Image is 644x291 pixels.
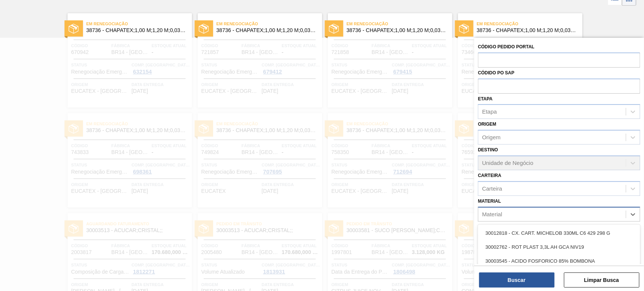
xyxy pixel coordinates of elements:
[192,13,322,108] a: statusEm renegociação38736 - CHAPATEX;1,00 M;1,20 M;0,03 M;;Código721857FábricaBR14 - [GEOGRAPHIC...
[478,199,501,204] label: Material
[62,13,192,108] a: statusEm renegociação38736 - CHAPATEX;1,00 M;1,20 M;0,03 M;;Código670942FábricaBR14 - [GEOGRAPHIC...
[217,20,322,28] span: Em renegociação
[459,24,469,34] img: status
[478,44,535,49] label: Código Pedido Portal
[347,20,452,28] span: Em renegociação
[482,185,502,192] div: Carteira
[347,28,446,33] span: 38736 - CHAPATEX;1,00 M;1,20 M;0,03 M;;
[86,28,186,33] span: 38736 - CHAPATEX;1,00 M;1,20 M;0,03 M;;
[69,24,78,34] img: status
[478,226,640,240] div: 30012818 - CX. CART. MICHELOB 330ML C6 429 298 G
[329,24,339,34] img: status
[477,20,583,28] span: Em renegociação
[482,109,497,115] div: Etapa
[452,13,583,108] a: statusEm renegociação38736 - CHAPATEX;1,00 M;1,20 M;0,03 M;;Código734666FábricaBR14 - [GEOGRAPHIC...
[482,134,501,141] div: Origem
[86,20,192,28] span: Em renegociação
[478,70,515,75] label: Códido PO SAP
[199,24,209,34] img: status
[322,13,452,108] a: statusEm renegociação38736 - CHAPATEX;1,00 M;1,20 M;0,03 M;;Código721858FábricaBR14 - [GEOGRAPHIC...
[478,240,640,254] div: 30002762 - ROT PLAST 3,3L AH GCA NIV19
[478,96,493,102] label: Etapa
[478,147,498,152] label: Destino
[478,122,496,127] label: Origem
[478,254,640,268] div: 30003545 - ACIDO FOSFORICO 85% BOMBONA
[477,28,576,33] span: 38736 - CHAPATEX;1,00 M;1,20 M;0,03 M;;
[482,211,502,217] div: Material
[217,28,316,33] span: 38736 - CHAPATEX;1,00 M;1,20 M;0,03 M;;
[478,173,501,178] label: Carteira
